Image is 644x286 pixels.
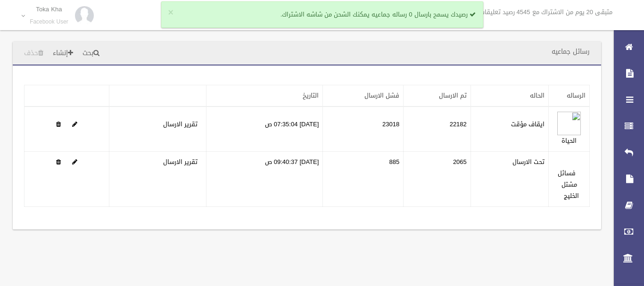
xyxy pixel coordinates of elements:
a: بحث [79,45,103,62]
div: رصيدك يسمح بارسال 0 رساله جماعيه يمكنك الشحن من شاشه الاشتراك. [161,1,483,28]
td: 2065 [404,152,471,207]
button: × [168,8,173,17]
a: التاريخ [303,90,319,101]
a: تم الارسال [439,90,467,101]
a: إنشاء [49,45,77,62]
th: الحاله [471,85,548,107]
td: 885 [323,152,404,207]
label: تحت الارسال [512,156,545,168]
small: Facebook User [30,18,68,25]
header: رسائل جماعيه [540,42,601,61]
label: ايقاف مؤقت [511,119,545,130]
a: Edit [72,118,77,130]
a: تقرير الارسال [163,118,198,130]
p: Toka Kha [30,6,68,13]
a: الحياة [561,135,577,147]
a: تقرير الارسال [163,156,198,168]
td: [DATE] 09:40:37 ص [206,152,323,207]
a: فسائل مشتل الخليج [558,167,579,202]
a: Edit [72,156,77,168]
img: 84628273_176159830277856_972693363922829312_n.jpg [75,6,94,25]
td: 23018 [323,106,404,152]
a: Edit [557,118,581,130]
img: 638601871121639959.jpg [557,112,581,135]
th: الرساله [549,85,590,107]
td: [DATE] 07:35:04 ص [206,106,323,152]
td: 22182 [404,106,471,152]
a: فشل الارسال [364,90,399,101]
